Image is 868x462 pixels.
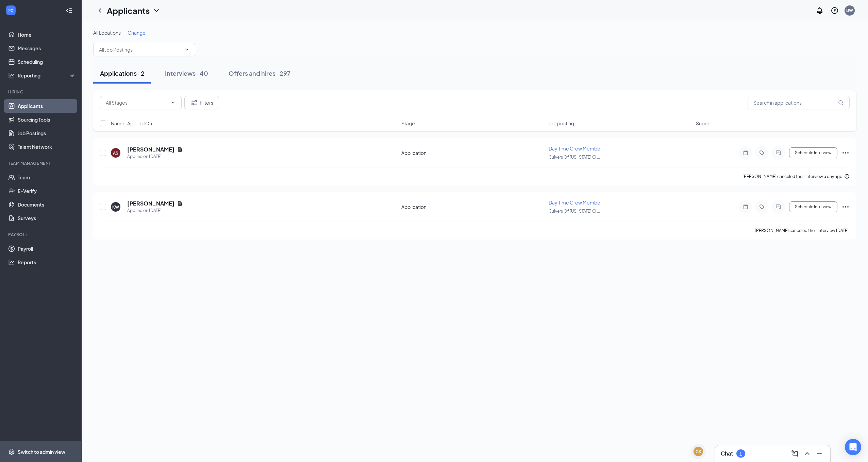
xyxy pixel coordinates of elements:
[96,6,104,15] svg: ChevronLeft
[816,6,824,15] svg: Notifications
[18,184,76,198] a: E-Verify
[758,204,766,210] svg: Tag
[845,439,861,455] div: Open Intercom Messenger
[18,72,76,79] div: Reporting
[741,204,750,210] svg: Note
[789,448,800,459] button: ComposeMessage
[177,201,183,206] svg: Document
[111,120,152,127] span: Name · Applied On
[18,28,76,41] a: Home
[803,449,811,458] svg: ChevronUp
[127,153,183,160] div: Applied on [DATE]
[549,145,602,152] span: Day Time Crew Member
[841,149,850,157] svg: Ellipses
[18,255,76,269] a: Reports
[106,99,168,106] input: All Stages
[401,149,545,156] div: Application
[846,7,853,13] div: BW
[113,150,118,156] div: AS
[18,171,76,184] a: Team
[152,6,161,15] svg: ChevronDown
[127,146,174,153] h5: [PERSON_NAME]
[774,150,782,156] svg: ActiveChat
[815,449,823,458] svg: Minimize
[18,99,76,113] a: Applicants
[789,201,837,212] button: Schedule Interview
[184,96,219,109] button: Filter Filters
[18,448,65,455] div: Switch to admin view
[18,242,76,255] a: Payroll
[177,147,183,152] svg: Document
[741,150,750,156] svg: Note
[742,173,850,180] div: [PERSON_NAME] canceled their interview a day ago.
[93,30,121,36] span: All Locations
[739,451,742,457] div: 1
[549,209,600,214] span: Culvers Of [US_STATE] Ci ...
[112,204,119,210] div: KW
[128,30,146,36] span: Change
[549,120,574,127] span: Job posting
[831,6,839,15] svg: QuestionInfo
[66,7,72,14] svg: Collapse
[549,199,602,206] span: Day Time Crew Member
[814,448,825,459] button: Minimize
[18,55,76,69] a: Scheduling
[8,160,74,166] div: Team Management
[802,448,813,459] button: ChevronUp
[696,120,710,127] span: Score
[401,203,545,210] div: Application
[8,89,74,95] div: Hiring
[748,96,850,109] input: Search in applications
[18,198,76,211] a: Documents
[127,207,183,214] div: Applied on [DATE]
[721,450,733,457] h3: Chat
[18,140,76,154] a: Talent Network
[18,211,76,225] a: Surveys
[696,449,701,455] div: CK
[100,69,145,77] div: Applications · 2
[190,99,198,107] svg: Filter
[107,5,150,16] h1: Applicants
[229,69,290,77] div: Offers and hires · 297
[8,448,15,455] svg: Settings
[165,69,208,77] div: Interviews · 40
[7,7,14,14] svg: WorkstreamLogo
[170,100,176,105] svg: ChevronDown
[18,126,76,140] a: Job Postings
[184,47,189,52] svg: ChevronDown
[789,147,837,158] button: Schedule Interview
[18,113,76,126] a: Sourcing Tools
[8,72,15,79] svg: Analysis
[99,46,181,53] input: All Job Postings
[127,200,174,207] h5: [PERSON_NAME]
[755,227,850,234] div: [PERSON_NAME] canceled their interview [DATE].
[549,155,600,160] span: Culvers Of [US_STATE] Ci ...
[8,232,74,237] div: Payroll
[18,41,76,55] a: Messages
[841,203,850,211] svg: Ellipses
[791,449,799,458] svg: ComposeMessage
[758,150,766,156] svg: Tag
[844,174,850,179] svg: Info
[838,100,844,105] svg: MagnifyingGlass
[401,120,415,127] span: Stage
[774,204,782,210] svg: ActiveChat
